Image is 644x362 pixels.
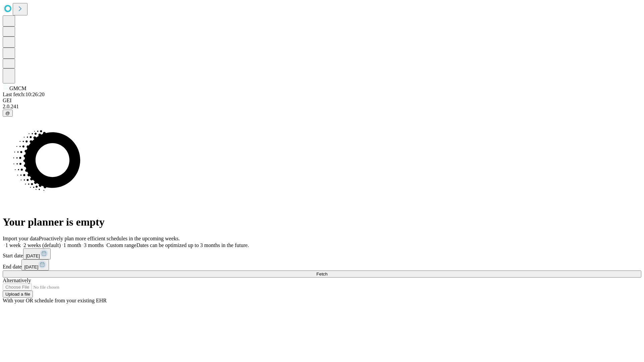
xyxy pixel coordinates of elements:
[84,242,104,248] span: 3 months
[3,92,45,97] span: Last fetch: 10:26:20
[3,236,39,241] span: Import your data
[24,264,38,269] span: [DATE]
[3,278,31,283] span: Alternatively
[26,253,40,258] span: [DATE]
[106,242,136,248] span: Custom range
[3,104,641,110] div: 2.0.241
[9,85,26,91] span: GMCM
[3,110,13,117] button: @
[3,248,641,259] div: Start date
[3,259,641,270] div: End date
[21,259,49,270] button: [DATE]
[23,242,61,248] span: 2 weeks (default)
[23,248,51,259] button: [DATE]
[3,216,641,228] h1: Your planner is empty
[3,298,107,303] span: With your OR schedule from your existing EHR
[3,270,641,278] button: Fetch
[39,236,180,241] span: Proactively plan more efficient schedules in the upcoming weeks.
[5,111,10,116] span: @
[3,291,33,298] button: Upload a file
[3,98,641,104] div: GEI
[63,242,81,248] span: 1 month
[5,242,21,248] span: 1 week
[137,242,249,248] span: Dates can be optimized up to 3 months in the future.
[316,271,327,277] span: Fetch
